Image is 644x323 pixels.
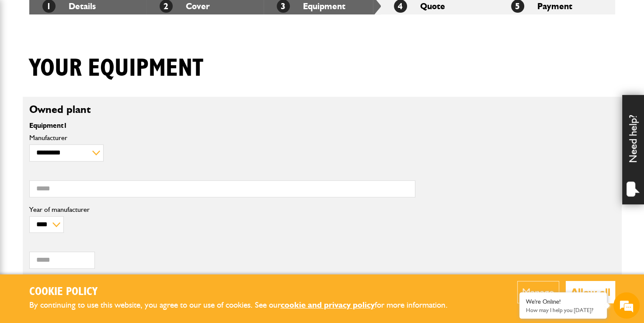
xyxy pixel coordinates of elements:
h1: Your equipment [29,54,203,83]
a: 2Cover [160,1,210,11]
p: Equipment [29,122,415,129]
div: Need help? [622,95,644,204]
p: How may I help you today? [526,307,600,313]
label: Manufacturer [29,134,415,141]
a: cookie and privacy policy [281,300,375,310]
div: We're Online! [526,298,600,305]
p: By continuing to use this website, you agree to our use of cookies. See our for more information. [29,298,462,312]
a: 1Details [42,1,96,11]
label: Year of manufacturer [29,206,415,213]
span: 1 [63,121,67,130]
button: Manage [517,281,559,303]
button: Allow all [566,281,615,303]
h2: Cookie Policy [29,285,462,299]
h2: Owned plant [29,103,615,116]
